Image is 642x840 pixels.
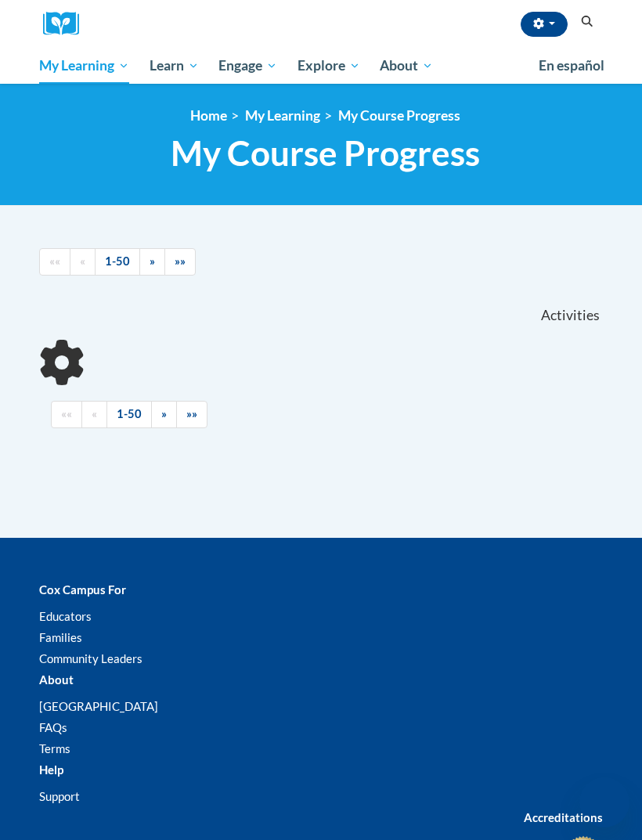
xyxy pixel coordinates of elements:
[80,254,85,268] span: «
[175,254,186,268] span: »»
[39,248,70,276] a: Begining
[39,651,142,665] a: Community Leaders
[579,777,629,827] iframe: Button to launch messaging window
[39,699,158,713] a: [GEOGRAPHIC_DATA]
[39,582,126,597] b: Cox Campus For
[39,789,80,803] a: Support
[150,56,199,75] span: Learn
[176,401,207,428] a: End
[171,132,480,174] span: My Course Progress
[218,56,277,75] span: Engage
[43,12,90,36] img: Logo brand
[43,12,90,36] a: Cox Campus
[81,401,107,428] a: Previous
[287,48,370,84] a: Explore
[39,741,70,755] a: Terms
[39,56,129,75] span: My Learning
[151,401,177,428] a: Next
[524,810,603,824] b: Accreditations
[39,609,92,623] a: Educators
[164,248,196,276] a: End
[539,57,604,74] span: En español
[92,407,97,420] span: «
[39,672,74,687] b: About
[338,107,460,124] a: My Course Progress
[528,49,615,82] a: En español
[575,13,599,31] button: Search
[541,307,600,324] span: Activities
[61,407,72,420] span: ««
[370,48,444,84] a: About
[39,720,67,734] a: FAQs
[380,56,433,75] span: About
[139,48,209,84] a: Learn
[27,48,615,84] div: Main menu
[161,407,167,420] span: »
[70,248,96,276] a: Previous
[521,12,568,37] button: Account Settings
[208,48,287,84] a: Engage
[51,401,82,428] a: Begining
[190,107,227,124] a: Home
[39,762,63,777] b: Help
[39,630,82,644] a: Families
[186,407,197,420] span: »»
[150,254,155,268] span: »
[49,254,60,268] span: ««
[245,107,320,124] a: My Learning
[29,48,139,84] a: My Learning
[139,248,165,276] a: Next
[298,56,360,75] span: Explore
[106,401,152,428] a: 1-50
[95,248,140,276] a: 1-50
